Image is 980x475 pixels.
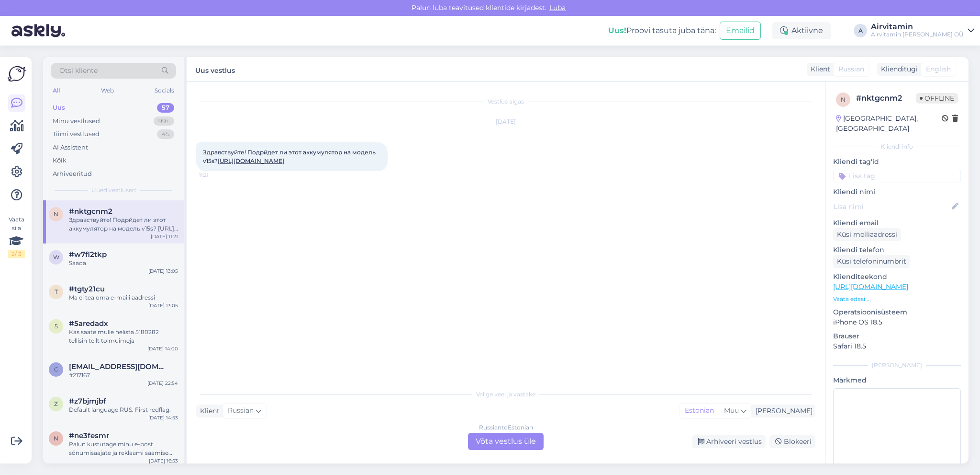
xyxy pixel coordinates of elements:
div: Saada [69,259,178,267]
span: Russian [838,64,864,74]
div: [PERSON_NAME] [752,406,813,416]
div: [DATE] 11:21 [151,233,178,240]
div: [DATE] 22:54 [147,380,178,387]
div: 57 [157,103,174,113]
div: Tiimi vestlused [53,129,100,139]
div: AI Assistent [53,143,88,152]
span: n [841,96,846,103]
div: Proovi tasuta juba täna: [608,25,716,36]
span: 11:21 [199,172,235,179]
div: [DATE] 14:53 [148,414,178,421]
span: Здравствуйте! Подрйдет ли этот аккумулятор на модель v15s? [203,149,377,164]
p: Operatsioonisüsteem [833,307,961,317]
div: Klienditugi [877,64,918,74]
div: [GEOGRAPHIC_DATA], [GEOGRAPHIC_DATA] [836,114,942,134]
div: Airvitamin [PERSON_NAME] OÜ [871,31,964,38]
span: coolipreyly@hotmail.com [69,362,168,371]
span: English [926,64,951,74]
span: #nktgcnm2 [69,207,112,216]
div: 2 / 3 [8,250,25,258]
p: Kliendi nimi [833,187,961,197]
span: z [54,400,58,407]
label: Uus vestlus [195,63,235,76]
div: Estonian [680,404,719,418]
p: Klienditeekond [833,272,961,282]
span: Muu [724,406,739,415]
div: Küsi telefoninumbrit [833,255,910,268]
div: [DATE] 13:05 [148,267,178,275]
div: A [854,24,867,37]
div: [PERSON_NAME] [833,361,961,370]
div: Kas saate mulle helista 5180282 tellisin teilt tolmuimeja [69,328,178,345]
p: Märkmed [833,375,961,385]
div: [DATE] 13:05 [148,302,178,309]
span: c [54,366,58,373]
span: Russian [228,405,254,416]
div: Kõik [53,156,67,165]
div: Aktiivne [772,22,831,39]
span: Otsi kliente [59,66,98,76]
span: #ne3fesmr [69,431,109,440]
img: Askly Logo [8,65,26,83]
div: Palun kustutage minu e-post sõnumisaajate ja reklaami saamise listist ära. Teeksin seda ise, aga ... [69,440,178,457]
div: Küsi meiliaadressi [833,228,901,241]
div: Vaata siia [8,215,25,258]
a: AirvitaminAirvitamin [PERSON_NAME] OÜ [871,23,974,38]
div: Kliendi info [833,142,961,151]
span: #tgty21cu [69,285,105,293]
b: Uus! [608,26,626,35]
div: Web [99,84,116,97]
div: 99+ [154,116,174,126]
div: Uus [53,103,65,113]
div: Valige keel ja vastake [196,390,815,399]
input: Lisa nimi [834,201,950,212]
div: [DATE] 14:00 [147,345,178,352]
p: Vaata edasi ... [833,295,961,303]
p: iPhone OS 18.5 [833,317,961,327]
span: w [53,254,59,261]
span: t [55,288,58,295]
p: Brauser [833,331,961,341]
span: 5 [55,323,58,330]
span: #5aredadx [69,319,108,328]
div: Võta vestlus üle [468,433,544,450]
span: #z7bjmjbf [69,397,106,405]
div: All [51,84,62,97]
p: Kliendi telefon [833,245,961,255]
span: n [54,435,58,442]
p: Kliendi email [833,218,961,228]
p: Kliendi tag'id [833,157,961,167]
span: Offline [916,93,958,104]
p: Safari 18.5 [833,341,961,351]
div: Ma ei tea oma e-maili aadressi [69,293,178,302]
div: Russian to Estonian [479,423,533,432]
a: [URL][DOMAIN_NAME] [833,282,908,291]
div: Здравствуйте! Подрйдет ли этот аккумулятор на модель v15s? [URL][DOMAIN_NAME] [69,216,178,233]
span: Luba [546,3,568,12]
div: # nktgcnm2 [856,93,916,104]
div: [DATE] [196,117,815,126]
div: 45 [157,129,174,139]
span: Uued vestlused [91,186,136,195]
button: Emailid [720,22,761,40]
span: n [54,210,58,218]
div: Airvitamin [871,23,964,31]
div: [DATE] 16:53 [149,457,178,464]
div: Default language RUS. First redflag. [69,405,178,414]
div: Minu vestlused [53,116,100,126]
div: Blokeeri [769,435,815,448]
div: Arhiveeritud [53,169,92,179]
span: #w7fl2tkp [69,250,107,259]
input: Lisa tag [833,169,961,183]
div: Arhiveeri vestlus [692,435,766,448]
div: #217167 [69,371,178,380]
div: Socials [153,84,176,97]
a: [URL][DOMAIN_NAME] [218,157,284,164]
div: Klient [196,406,220,416]
div: Klient [807,64,830,74]
div: Vestlus algas [196,97,815,106]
